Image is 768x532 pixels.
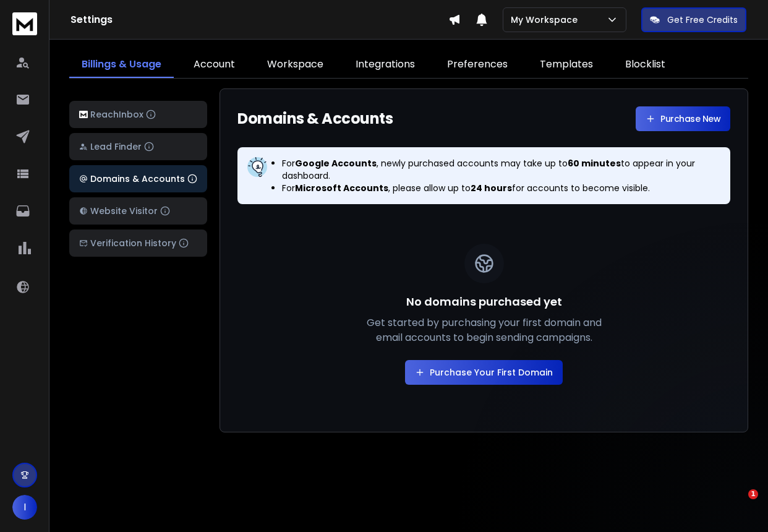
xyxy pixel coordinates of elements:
[641,7,746,32] button: Get Free Credits
[435,52,520,78] a: Preferences
[69,230,207,257] button: Verification History
[282,157,720,182] p: For , newly purchased accounts may take up to to appear in your dashboard.
[295,157,377,169] strong: Google Accounts
[471,182,512,194] strong: 24 hours
[181,52,247,78] a: Account
[723,489,753,519] iframe: Intercom live chat
[12,12,37,35] img: logo
[365,315,603,345] p: Get started by purchasing your first domain and email accounts to begin sending campaigns.
[12,495,37,520] button: I
[748,489,758,499] span: 1
[282,182,720,194] p: For , please allow up to for accounts to become visible.
[69,197,207,225] button: Website Visitor
[70,12,448,27] h1: Settings
[343,52,427,78] a: Integrations
[69,165,207,192] button: Domains & Accounts
[636,106,730,131] a: Purchase New
[527,52,605,78] a: Templates
[511,14,582,26] p: My Workspace
[237,109,393,129] h1: Domains & Accounts
[613,52,678,78] a: Blocklist
[295,182,388,194] strong: Microsoft Accounts
[69,52,174,78] a: Billings & Usage
[69,101,207,128] button: ReachInbox
[247,157,267,177] img: information
[79,111,88,119] img: logo
[568,157,621,169] strong: 60 minutes
[406,293,562,311] h3: No domains purchased yet
[255,52,336,78] a: Workspace
[69,133,207,160] button: Lead Finder
[405,360,563,385] a: Purchase Your First Domain
[667,14,738,26] p: Get Free Credits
